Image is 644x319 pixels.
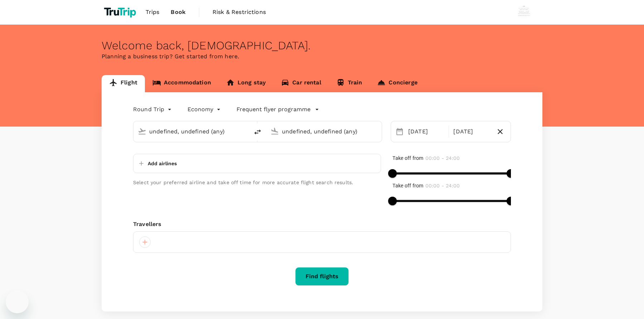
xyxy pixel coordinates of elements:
img: TruTrip logo [102,4,140,20]
iframe: Button to launch messaging window [6,290,29,313]
div: Travellers [133,220,511,229]
a: Train [329,75,370,92]
button: delete [249,123,266,141]
button: Open [377,131,378,132]
span: Book [171,8,186,16]
div: Economy [187,104,222,115]
button: Open [244,131,245,132]
button: Add airlines [136,157,177,170]
a: Flight [102,75,145,92]
input: Depart from [149,126,234,137]
span: 00:00 - 24:00 [425,155,460,161]
a: Car rental [273,75,329,92]
p: Frequent flyer programme [236,105,311,114]
a: Accommodation [145,75,219,92]
span: 00:00 - 24:00 [425,183,460,188]
p: Add airlines [148,160,177,167]
input: Going to [282,126,367,137]
a: Concierge [370,75,425,92]
div: Round Trip [133,104,173,115]
span: Take off from [392,183,423,188]
button: Find flights [295,267,349,286]
div: [DATE] [405,124,447,139]
span: Take off from [392,155,423,161]
div: Welcome back , [DEMOGRAPHIC_DATA] . [102,39,542,52]
a: Long stay [219,75,273,92]
div: [DATE] [450,124,492,139]
button: Frequent flyer programme [236,105,319,114]
p: Select your preferred airline and take off time for more accurate flight search results. [133,179,381,186]
img: Wisnu Wiranata [517,5,531,19]
p: Planning a business trip? Get started from here. [102,52,542,61]
span: Risk & Restrictions [213,8,266,16]
span: Trips [146,8,160,16]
